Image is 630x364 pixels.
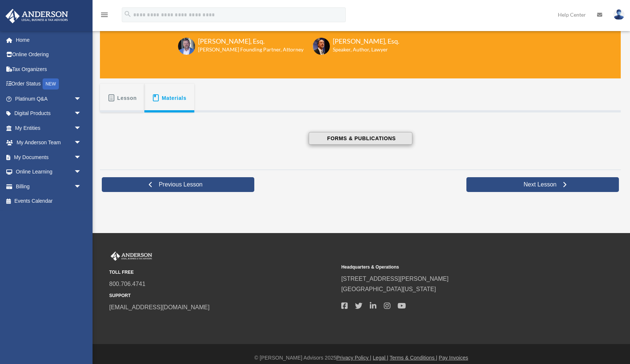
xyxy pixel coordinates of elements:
small: Headquarters & Operations [341,263,568,271]
a: Online Learningarrow_drop_down [5,165,93,179]
img: Scott-Estill-Headshot.png [313,38,330,55]
span: FORMS & PUBLICATIONS [325,135,396,142]
a: Pay Invoices [439,355,468,361]
small: SUPPORT [109,292,336,300]
a: Privacy Policy | [336,355,372,361]
span: Materials [162,91,187,105]
img: Anderson Advisors Platinum Portal [109,252,154,261]
i: search [124,10,132,18]
a: 800.706.4741 [109,281,145,287]
span: arrow_drop_down [74,135,89,151]
img: Anderson Advisors Platinum Portal [3,9,70,23]
span: arrow_drop_down [74,106,89,121]
div: © [PERSON_NAME] Advisors 2025 [93,353,630,363]
a: My Anderson Teamarrow_drop_down [5,135,93,150]
a: Platinum Q&Aarrow_drop_down [5,91,93,106]
a: Order StatusNEW [5,77,93,92]
a: Previous Lesson [102,177,254,192]
a: My Entitiesarrow_drop_down [5,121,93,135]
a: menu [100,13,109,19]
img: User Pic [613,9,624,20]
span: Lesson [117,91,137,105]
a: [GEOGRAPHIC_DATA][US_STATE] [341,286,436,292]
a: [EMAIL_ADDRESS][DOMAIN_NAME] [109,304,210,310]
a: [STREET_ADDRESS][PERSON_NAME] [341,276,449,282]
a: Terms & Conditions | [390,355,438,361]
h6: Speaker, Author, Lawyer [333,46,390,53]
span: arrow_drop_down [74,179,89,194]
a: Legal | [373,355,388,361]
i: menu [100,10,109,19]
a: Digital Productsarrow_drop_down [5,106,93,121]
span: Next Lesson [517,181,562,188]
span: Previous Lesson [153,181,208,188]
a: Home [5,33,93,47]
a: Billingarrow_drop_down [5,179,93,194]
a: My Documentsarrow_drop_down [5,150,93,165]
span: arrow_drop_down [74,121,89,136]
img: Toby-circle-head.png [178,38,195,55]
button: FORMS & PUBLICATIONS [309,132,412,145]
span: arrow_drop_down [74,150,89,165]
a: FORMS & PUBLICATIONS [179,132,542,145]
span: arrow_drop_down [74,91,89,107]
h6: [PERSON_NAME] Founding Partner, Attorney [198,46,304,53]
a: Events Calendar [5,194,93,209]
small: TOLL FREE [109,269,336,276]
a: Tax Organizers [5,62,93,77]
div: NEW [43,78,59,90]
a: Next Lesson [466,177,619,192]
a: Online Ordering [5,47,93,62]
h3: [PERSON_NAME], Esq. [333,37,399,46]
span: arrow_drop_down [74,165,89,180]
h3: [PERSON_NAME], Esq. [198,37,304,46]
